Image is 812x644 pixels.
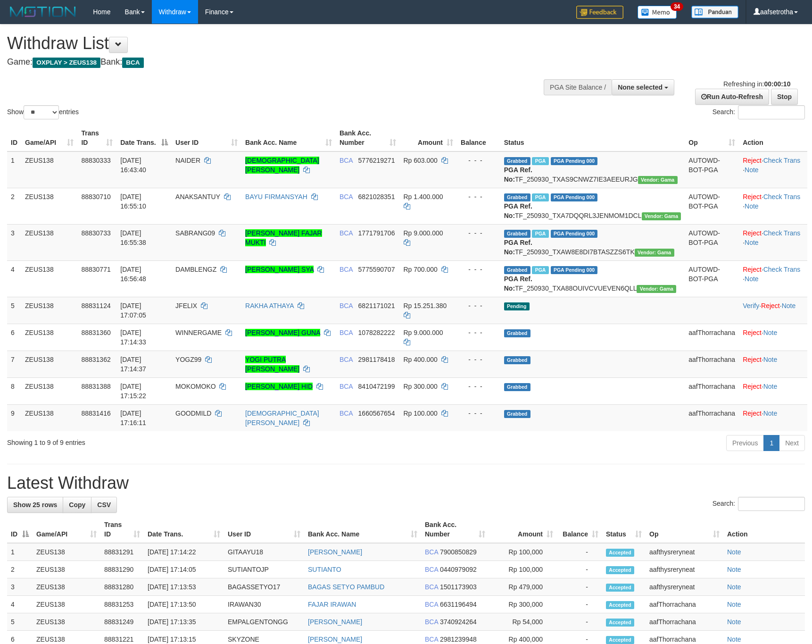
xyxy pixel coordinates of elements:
div: - - - [461,382,497,391]
td: 5 [7,613,33,631]
a: Copy [63,497,91,513]
input: Search: [738,105,805,119]
a: Note [727,566,741,573]
span: PGA Pending [551,157,598,165]
th: Trans ID: activate to sort column ascending [100,516,144,543]
td: - [557,596,602,613]
th: Date Trans.: activate to sort column ascending [144,516,224,543]
span: Copy 1078282222 to clipboard [358,329,395,336]
a: BAGAS SETYO PAMBUD [308,583,384,591]
span: BCA [425,636,438,643]
span: Grabbed [504,356,530,364]
span: Rp 400.000 [404,356,438,363]
span: Accepted [606,619,634,627]
a: Note [727,548,741,556]
td: ZEUS138 [33,596,100,613]
a: Run Auto-Refresh [695,89,769,105]
span: BCA [425,548,438,556]
th: Op: activate to sort column ascending [685,125,739,151]
td: 3 [7,578,33,596]
span: BCA [340,329,353,336]
a: Stop [771,89,798,105]
span: Marked by aafsolysreylen [532,157,548,165]
span: NAIDER [175,157,200,164]
a: [DEMOGRAPHIC_DATA][PERSON_NAME] [245,410,319,427]
div: PGA Site Balance / [544,79,612,95]
span: Accepted [606,636,634,644]
span: JFELIX [175,302,197,309]
div: - - - [461,409,497,418]
td: AUTOWD-BOT-PGA [685,151,739,188]
span: BCA [425,601,438,608]
div: Showing 1 to 9 of 9 entries [7,434,331,447]
span: Accepted [606,549,634,557]
a: FAJAR IRAWAN [308,601,356,608]
td: 88831291 [100,543,144,561]
td: ZEUS138 [21,151,77,188]
span: Rp 9.000.000 [404,329,443,336]
input: Search: [738,497,805,511]
h4: Game: Bank: [7,58,532,67]
td: · · [739,224,807,260]
th: Bank Acc. Number: activate to sort column ascending [421,516,489,543]
span: Copy 0440979092 to clipboard [440,566,477,573]
a: Note [763,383,778,390]
td: aafThorrachana [685,324,739,351]
span: 34 [671,2,683,11]
span: Copy 5775590707 to clipboard [358,266,395,273]
td: ZEUS138 [21,377,77,404]
div: - - - [461,192,497,201]
td: · · [739,260,807,297]
a: RAKHA ATHAYA [245,302,294,309]
b: PGA Ref. No: [504,166,532,183]
span: 88831416 [81,410,110,417]
td: [DATE] 17:13:53 [144,578,224,596]
td: 1 [7,151,21,188]
td: 88831280 [100,578,144,596]
span: Grabbed [504,157,530,165]
td: GITAAYU18 [224,543,304,561]
span: [DATE] 17:14:37 [120,356,146,373]
span: DAMBLENGZ [175,266,216,273]
span: BCA [340,302,353,309]
h1: Latest Withdraw [7,474,805,493]
span: BCA [340,229,353,237]
a: Note [763,410,778,417]
td: 2 [7,561,33,578]
span: Rp 603.000 [404,157,438,164]
a: [PERSON_NAME] FAJAR MUKTI [245,229,322,246]
span: BCA [425,566,438,573]
th: Game/API: activate to sort column ascending [33,516,100,543]
td: · [739,377,807,404]
td: · · [739,151,807,188]
td: aafthysreryneat [646,561,723,578]
span: Marked by aafsolysreylen [532,266,548,274]
span: BCA [340,193,353,201]
a: Note [782,302,796,309]
td: ZEUS138 [21,404,77,431]
td: · [739,351,807,377]
a: Reject [743,383,762,390]
span: Grabbed [504,410,530,418]
td: aafThorrachana [646,613,723,631]
span: BCA [425,618,438,626]
th: Bank Acc. Name: activate to sort column ascending [304,516,421,543]
label: Search: [713,497,805,511]
span: [DATE] 16:43:40 [120,157,146,174]
span: WINNERGAME [175,329,222,336]
span: Grabbed [504,383,530,391]
a: BAYU FIRMANSYAH [245,193,307,201]
span: BCA [340,410,353,417]
span: [DATE] 16:55:10 [120,193,146,210]
td: 6 [7,324,21,351]
a: Check Trans [763,266,801,273]
a: Note [727,601,741,608]
a: Reject [743,193,762,201]
span: BCA [340,266,353,273]
td: aafthysreryneat [646,578,723,596]
td: aafThorrachana [646,596,723,613]
a: Reject [743,157,762,164]
label: Search: [713,105,805,119]
td: ZEUS138 [21,351,77,377]
td: TF_250930_TXAW8E8DI7BTASZZS6TK [500,224,685,260]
